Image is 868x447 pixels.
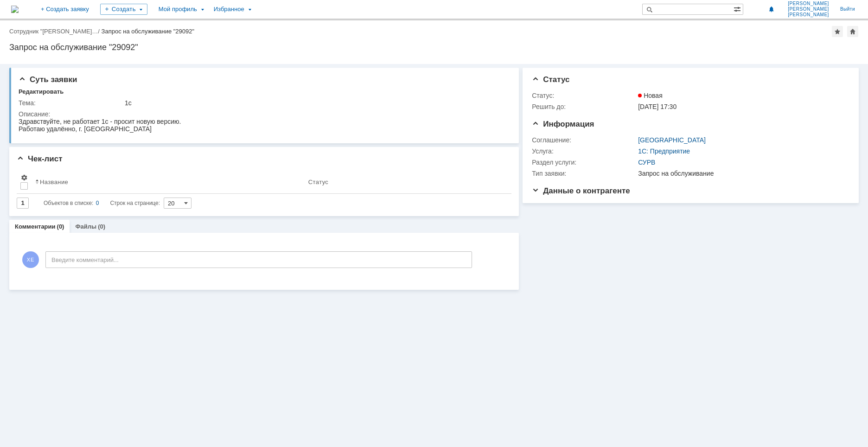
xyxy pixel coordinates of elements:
[44,198,160,209] i: Строк на странице:
[15,223,56,230] a: Комментарии
[532,75,569,84] span: Статус
[9,28,98,35] a: Сотрудник "[PERSON_NAME]…
[9,28,102,35] div: /
[532,92,636,99] div: Статус:
[98,223,105,230] div: (0)
[532,136,636,144] div: Соглашение:
[532,103,636,110] div: Решить до:
[44,200,93,206] span: Объектов в списке:
[532,120,594,128] span: Информация
[19,88,64,96] div: Редактировать
[788,12,829,18] span: [PERSON_NAME]
[638,159,655,166] a: СУРВ
[638,103,677,110] span: [DATE] 17:30
[532,170,636,177] div: Тип заявки:
[305,170,504,194] th: Статус
[19,75,77,84] span: Суть заявки
[32,170,305,194] th: Название
[638,136,706,144] a: [GEOGRAPHIC_DATA]
[532,159,636,166] div: Раздел услуги:
[532,186,630,195] span: Данные о контрагенте
[638,147,690,155] a: 1С: Предприятие
[75,223,96,230] a: Файлы
[9,43,859,52] div: Запрос на обслуживание "29092"
[22,251,39,268] span: ХЕ
[19,99,123,107] div: Тема:
[788,1,829,6] span: [PERSON_NAME]
[11,6,19,13] img: logo
[100,4,147,15] div: Создать
[11,6,19,13] a: Перейти на домашнюю страницу
[638,92,663,99] span: Новая
[788,6,829,12] span: [PERSON_NAME]
[19,110,507,118] div: Описание:
[638,170,844,177] div: Запрос на обслуживание
[20,174,28,181] span: Настройки
[532,147,636,155] div: Услуга:
[832,26,843,37] div: Добавить в избранное
[102,28,195,35] div: Запрос на обслуживание "29092"
[40,179,68,185] div: Название
[734,4,743,13] span: Расширенный поиск
[17,154,63,163] span: Чек-лист
[96,198,99,209] div: 0
[847,26,858,37] div: Сделать домашней страницей
[57,223,64,230] div: (0)
[308,179,328,185] div: Статус
[125,99,505,107] div: 1с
